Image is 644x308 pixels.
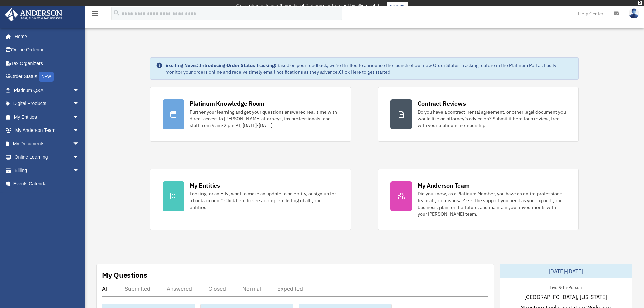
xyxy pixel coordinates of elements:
a: Online Learningarrow_drop_down [5,150,90,164]
div: Do you have a contract, rental agreement, or other legal document you would like an attorney's ad... [418,109,566,129]
a: Home [5,30,86,43]
div: Based on your feedback, we're thrilled to announce the launch of our new Order Status Tracking fe... [165,62,573,75]
span: arrow_drop_down [73,84,86,97]
a: Order StatusNEW [5,70,90,84]
a: My Entities Looking for an EIN, want to make an update to an entity, or sign up for a bank accoun... [150,169,351,230]
i: menu [91,9,99,18]
div: My Entities [190,181,220,190]
span: arrow_drop_down [73,110,86,124]
div: My Anderson Team [418,181,470,190]
div: All [102,285,109,292]
div: Submitted [125,285,150,292]
span: arrow_drop_down [73,124,86,138]
a: My Anderson Teamarrow_drop_down [5,124,90,137]
a: My Documentsarrow_drop_down [5,137,90,150]
div: Normal [242,285,261,292]
a: Events Calendar [5,177,90,191]
div: Answered [167,285,192,292]
div: Platinum Knowledge Room [190,99,265,108]
a: Tax Organizers [5,56,90,70]
a: Digital Productsarrow_drop_down [5,97,90,111]
a: menu [91,12,99,18]
a: My Anderson Team Did you know, as a Platinum Member, you have an entire professional team at your... [378,169,579,230]
a: Platinum Q&Aarrow_drop_down [5,84,90,97]
a: Platinum Knowledge Room Further your learning and get your questions answered real-time with dire... [150,87,351,142]
div: Looking for an EIN, want to make an update to an entity, or sign up for a bank account? Click her... [190,190,338,211]
a: survey [387,2,408,10]
div: Expedited [277,285,303,292]
div: Further your learning and get your questions answered real-time with direct access to [PERSON_NAM... [190,109,338,129]
span: arrow_drop_down [73,150,86,164]
div: Contract Reviews [418,99,466,108]
a: Contract Reviews Do you have a contract, rental agreement, or other legal document you would like... [378,87,579,142]
img: User Pic [629,8,639,18]
div: Get a chance to win 6 months of Platinum for free just by filling out this [236,2,384,10]
div: Closed [208,285,226,292]
span: arrow_drop_down [73,97,86,111]
div: [DATE]-[DATE] [500,264,632,278]
div: Did you know, as a Platinum Member, you have an entire professional team at your disposal? Get th... [418,190,566,217]
a: Billingarrow_drop_down [5,164,90,177]
i: search [113,9,120,17]
div: Live & In-Person [544,283,587,290]
img: Anderson Advisors Platinum Portal [3,8,64,21]
div: My Questions [102,270,147,280]
span: arrow_drop_down [73,164,86,177]
a: Click Here to get started! [339,69,392,75]
div: NEW [39,72,54,82]
div: close [638,1,642,5]
a: My Entitiesarrow_drop_down [5,110,90,124]
span: arrow_drop_down [73,137,86,151]
span: [GEOGRAPHIC_DATA], [US_STATE] [524,293,607,301]
a: Online Ordering [5,43,90,57]
strong: Exciting News: Introducing Order Status Tracking! [165,62,276,68]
